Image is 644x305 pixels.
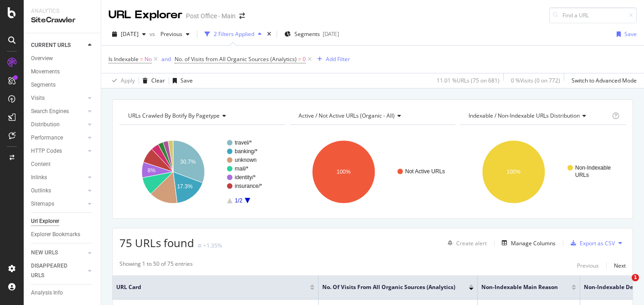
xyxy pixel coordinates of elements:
[31,199,85,209] a: Sitemaps
[31,93,45,103] div: Visits
[568,73,637,88] button: Switch to Advanced Mode
[265,30,273,39] div: times
[405,168,445,175] text: Not Active URLs
[577,262,599,269] div: Previous
[126,109,277,123] h4: URLs Crawled By Botify By pagetype
[235,183,262,189] text: insurance/*
[31,120,85,129] a: Distribution
[31,107,69,116] div: Search Engines
[31,41,85,50] a: CURRENT URLS
[31,41,71,50] div: CURRENT URLS
[108,55,139,63] span: Is Indexable
[31,199,54,209] div: Sitemaps
[108,27,149,41] button: [DATE]
[214,30,254,38] div: 2 Filters Applied
[549,7,637,23] input: Find a URL
[186,11,236,21] div: Post Office - Main
[294,30,320,38] span: Segments
[235,165,248,172] text: mail/*
[31,173,85,182] a: Inlinks
[169,73,193,88] button: Save
[303,53,306,66] span: 0
[157,27,193,41] button: Previous
[575,165,611,171] text: Non-Indexable
[180,159,196,165] text: 30.7%
[469,112,580,119] span: Indexable / Non-Indexable URLs distribution
[297,109,448,123] h4: Active / Not Active URLs
[567,236,615,250] button: Export as CSV
[507,169,521,175] text: 100%
[161,55,171,63] button: and
[437,77,500,84] div: 11.01 % URLs ( 75 on 681 )
[31,186,85,196] a: Outlinks
[235,148,258,155] text: banking/*
[148,167,156,174] text: 8%
[180,77,193,84] div: Save
[31,248,85,258] a: NEW URLS
[31,67,94,77] a: Movements
[108,73,135,88] button: Apply
[31,217,59,226] div: Url Explorer
[198,244,201,247] img: Equal
[31,186,51,196] div: Outlinks
[31,80,56,90] div: Segments
[31,15,93,26] div: SiteCrawler
[140,55,143,63] span: =
[31,93,85,103] a: Visits
[511,239,556,247] div: Manage Columns
[175,55,297,63] span: No. of Visits from All Organic Sources (Analytics)
[298,55,301,63] span: =
[235,157,257,163] text: unknown
[201,27,265,41] button: 2 Filters Applied
[624,30,637,38] div: Save
[31,173,47,182] div: Inlinks
[31,261,85,280] a: DISAPPEARED URLS
[119,260,193,271] div: Showing 1 to 50 of 75 entries
[157,30,182,38] span: Previous
[31,288,63,298] div: Analysis Info
[322,283,455,291] span: No. of Visits from All Organic Sources (Analytics)
[139,73,165,88] button: Clear
[31,146,62,156] div: HTTP Codes
[119,235,194,250] span: 75 URLs found
[614,260,626,271] button: Next
[235,140,252,146] text: travel/*
[31,160,51,169] div: Content
[161,55,171,63] div: and
[31,261,77,280] div: DISAPPEARED URLS
[498,238,556,248] button: Manage Columns
[31,107,85,116] a: Search Engines
[632,274,639,281] span: 1
[31,120,60,129] div: Distribution
[467,109,610,123] h4: Indexable / Non-Indexable URLs Distribution
[290,132,453,212] svg: A chart.
[144,53,152,66] span: No
[31,133,85,143] a: Performance
[31,133,63,143] div: Performance
[31,230,94,239] a: Explorer Bookmarks
[31,7,93,15] div: Analytics
[128,112,220,119] span: URLs Crawled By Botify By pagetype
[31,54,53,63] div: Overview
[336,169,350,175] text: 100%
[203,242,222,249] div: +1.35%
[614,262,626,269] div: Next
[31,288,94,298] a: Analysis Info
[31,160,94,169] a: Content
[444,236,487,250] button: Create alert
[239,13,245,19] div: arrow-right-arrow-left
[299,112,395,119] span: Active / Not Active URLs (organic - all)
[580,239,615,247] div: Export as CSV
[31,217,94,226] a: Url Explorer
[314,54,350,65] button: Add Filter
[456,239,487,247] div: Create alert
[151,77,165,84] div: Clear
[116,283,308,291] span: URL Card
[149,30,157,38] span: vs
[460,132,623,212] svg: A chart.
[31,248,58,258] div: NEW URLS
[613,27,637,41] button: Save
[121,30,139,38] span: 2025 Aug. 25th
